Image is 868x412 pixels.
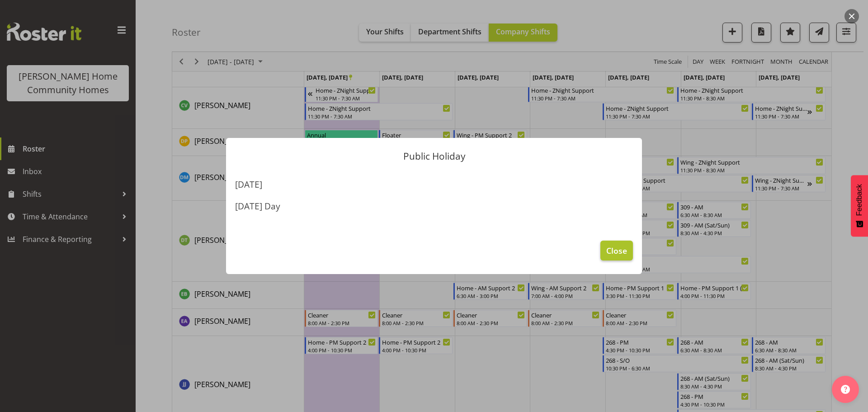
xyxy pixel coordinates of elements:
span: Close [606,245,627,256]
button: Close [600,241,633,260]
img: help-xxl-2.png [841,385,850,394]
h4: [DATE] [235,179,633,190]
h4: [DATE] Day [235,201,633,212]
span: Feedback [855,184,863,216]
button: Feedback - Show survey [851,175,868,237]
p: Public Holiday [235,152,633,161]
